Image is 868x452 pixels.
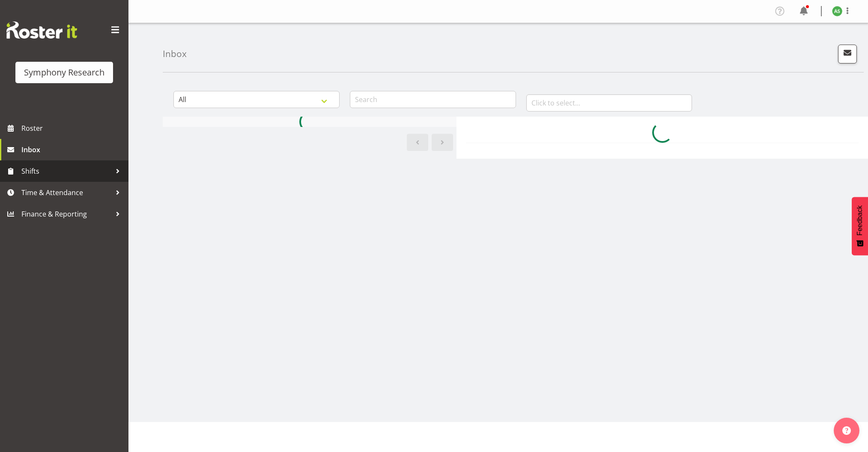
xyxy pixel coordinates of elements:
input: Search [350,91,516,108]
img: Rosterit website logo [6,21,77,39]
span: Inbox [21,143,124,156]
input: Click to select... [526,94,692,111]
div: Symphony Research [24,66,104,79]
a: Previous page [407,134,428,151]
span: Feedback [856,205,864,235]
img: ange-steiger11422.jpg [832,6,842,16]
span: Shifts [21,165,111,178]
img: help-xxl-2.png [842,426,851,435]
span: Time & Attendance [21,186,111,199]
span: Roster [21,122,124,135]
button: Feedback - Show survey [852,197,868,255]
span: Finance & Reporting [21,208,111,220]
h4: Inbox [163,49,187,59]
a: Next page [432,134,453,151]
